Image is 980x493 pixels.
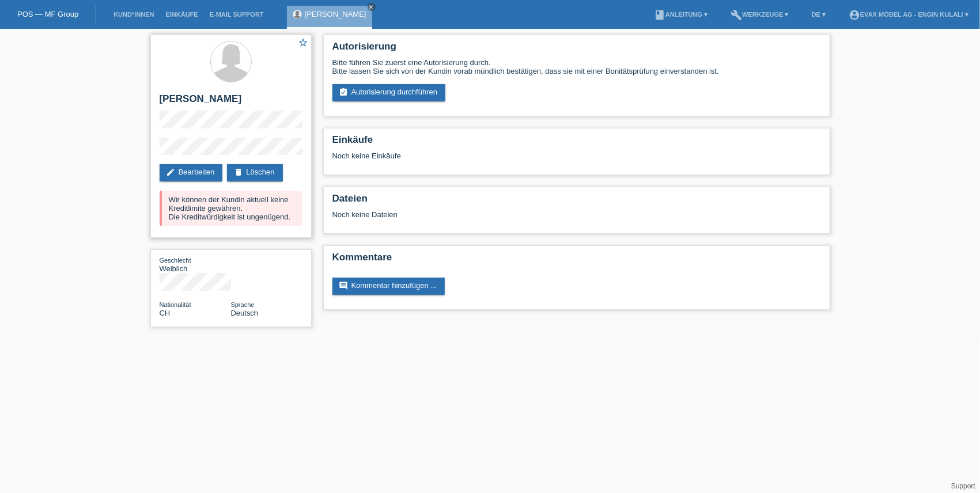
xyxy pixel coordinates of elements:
i: assignment_turned_in [339,88,349,97]
i: account_circle [849,9,860,21]
a: deleteLöschen [227,164,282,181]
h2: [PERSON_NAME] [160,93,302,111]
a: POS — MF Group [17,10,78,18]
div: Wir können der Kundin aktuell keine Kreditlimite gewähren. Die Kreditwürdigkeit ist ungenügend. [160,191,302,226]
a: assignment_turned_inAutorisierung durchführen [332,84,446,101]
i: edit [167,168,176,177]
i: delete [234,168,243,177]
a: account_circleEVAX Möbel AG - Engin Kulali ▾ [843,11,974,18]
h2: Kommentare [332,252,821,269]
i: comment [339,281,349,290]
a: [PERSON_NAME] [305,10,366,18]
a: star_border [298,37,309,50]
i: book [654,9,665,21]
a: editBearbeiten [160,164,223,181]
span: Geschlecht [160,257,191,264]
div: Weiblich [160,256,231,273]
i: star_border [298,37,309,48]
a: Einkäufe [160,11,203,18]
a: buildWerkzeuge ▾ [725,11,794,18]
a: commentKommentar hinzufügen ... [332,278,445,295]
a: Kund*innen [108,11,160,18]
h2: Einkäufe [332,134,821,151]
h2: Autorisierung [332,41,821,58]
a: DE ▾ [806,11,831,18]
a: E-Mail Support [204,11,270,18]
a: Support [951,482,975,490]
span: Schweiz [160,309,171,317]
div: Noch keine Dateien [332,210,684,219]
i: close [369,4,374,10]
a: bookAnleitung ▾ [648,11,713,18]
i: build [731,9,742,21]
h2: Dateien [332,193,821,210]
a: close [368,3,376,11]
div: Noch keine Einkäufe [332,151,821,169]
span: Deutsch [231,309,259,317]
span: Nationalität [160,301,191,308]
div: Bitte führen Sie zuerst eine Autorisierung durch. Bitte lassen Sie sich von der Kundin vorab münd... [332,58,821,75]
span: Sprache [231,301,255,308]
